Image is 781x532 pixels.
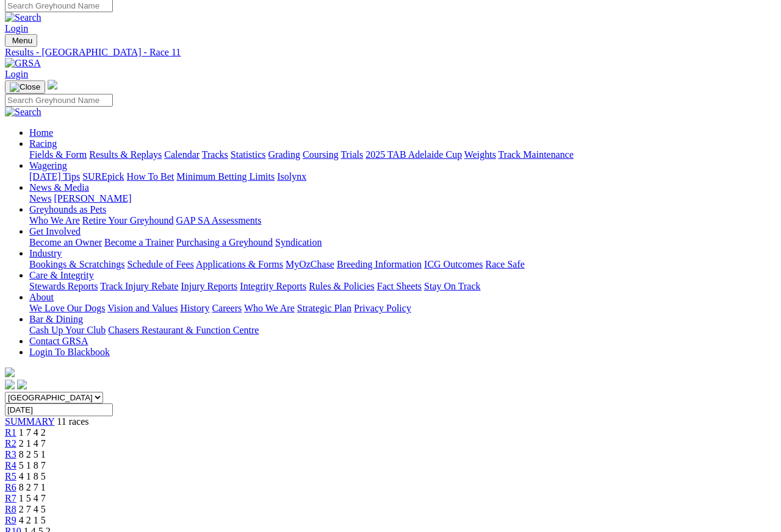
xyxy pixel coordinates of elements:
a: Cash Up Your Club [29,325,106,335]
div: Racing [29,149,776,160]
a: Industry [29,248,62,258]
a: [DATE] Tips [29,171,80,182]
a: Isolynx [277,171,306,182]
div: Care & Integrity [29,281,776,292]
div: Bar & Dining [29,325,776,336]
a: Track Maintenance [498,149,574,160]
a: Home [29,127,53,138]
a: News & Media [29,182,89,193]
a: Bookings & Scratchings [29,259,124,269]
img: facebook.svg [5,380,15,389]
span: 5 1 8 7 [19,460,46,470]
a: Become an Owner [29,237,102,247]
span: 1 7 4 2 [19,427,46,438]
a: Weights [464,149,496,160]
a: Schedule of Fees [127,259,193,269]
div: Get Involved [29,237,776,248]
a: R6 [5,482,16,492]
span: 4 1 8 5 [19,471,46,481]
a: Breeding Information [337,259,422,269]
a: How To Bet [127,171,175,182]
a: Contact GRSA [29,336,88,346]
a: Stay On Track [424,281,480,291]
a: Calendar [164,149,200,160]
a: Grading [268,149,300,160]
a: SUREpick [82,171,124,182]
a: Stewards Reports [29,281,98,291]
a: Track Injury Rebate [100,281,178,291]
a: ICG Outcomes [424,259,483,269]
a: Wagering [29,160,67,171]
a: Racing [29,138,57,149]
span: 11 races [57,416,88,427]
a: Statistics [231,149,266,160]
a: Bar & Dining [29,314,83,324]
span: 2 7 4 5 [19,504,46,514]
a: Who We Are [29,215,80,225]
div: Greyhounds as Pets [29,215,776,226]
a: MyOzChase [286,259,334,269]
a: About [29,292,54,302]
img: Search [5,107,41,118]
div: About [29,303,776,314]
a: Race Safe [485,259,524,269]
a: R2 [5,438,16,449]
div: Industry [29,259,776,270]
a: Become a Trainer [104,237,174,247]
span: 4 2 1 5 [19,515,46,525]
a: Strategic Plan [297,303,351,313]
a: Purchasing a Greyhound [176,237,273,247]
a: Rules & Policies [309,281,375,291]
div: Wagering [29,171,776,182]
div: News & Media [29,193,776,204]
span: 1 5 4 7 [19,493,46,503]
a: Vision and Values [107,303,178,313]
a: Applications & Forms [196,259,283,269]
img: GRSA [5,58,41,69]
a: Tracks [202,149,228,160]
a: Integrity Reports [240,281,306,291]
span: 2 1 4 7 [19,438,46,449]
a: Login [5,23,28,34]
a: Care & Integrity [29,270,94,280]
span: 8 2 5 1 [19,449,46,459]
a: History [180,303,209,313]
a: Careers [212,303,242,313]
a: GAP SA Assessments [176,215,262,225]
span: R4 [5,460,16,470]
a: Greyhounds as Pets [29,204,106,215]
button: Toggle navigation [5,80,45,94]
a: R5 [5,471,16,481]
img: Close [10,82,40,92]
a: 2025 TAB Adelaide Cup [365,149,462,160]
a: R1 [5,427,16,438]
a: R3 [5,449,16,459]
a: Get Involved [29,226,81,236]
a: Retire Your Greyhound [82,215,174,225]
a: R8 [5,504,16,514]
span: 8 2 7 1 [19,482,46,492]
a: Fields & Form [29,149,87,160]
a: Minimum Betting Limits [176,171,275,182]
img: twitter.svg [17,380,27,389]
a: Fact Sheets [377,281,422,291]
a: News [29,193,51,204]
a: [PERSON_NAME] [54,193,131,204]
a: R7 [5,493,16,503]
span: R9 [5,515,16,525]
a: Login [5,69,28,79]
a: Results & Replays [89,149,162,160]
a: Syndication [275,237,322,247]
span: Menu [12,36,32,45]
button: Toggle navigation [5,34,37,47]
a: Injury Reports [181,281,237,291]
a: We Love Our Dogs [29,303,105,313]
img: logo-grsa-white.png [48,80,57,90]
a: Trials [340,149,363,160]
img: Search [5,12,41,23]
